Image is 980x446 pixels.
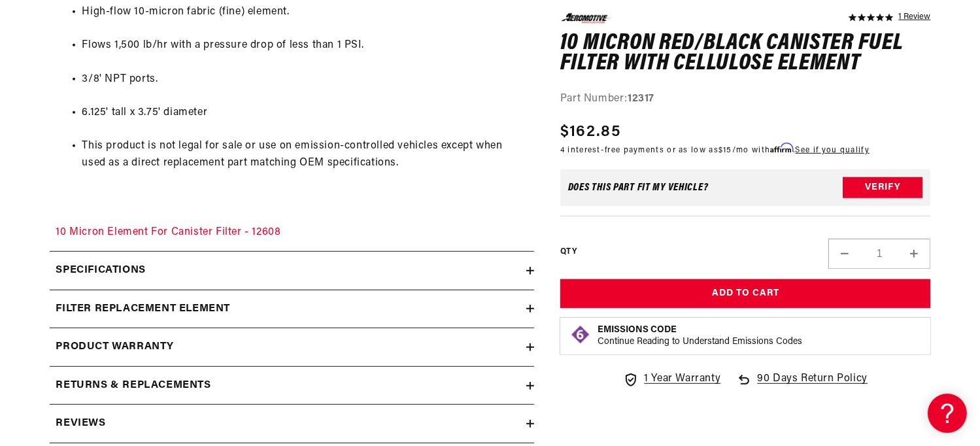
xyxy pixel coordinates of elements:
a: 1 reviews [898,13,930,22]
p: Continue Reading to Understand Emissions Codes [598,336,802,348]
button: Emissions CodeContinue Reading to Understand Emissions Codes [598,324,802,348]
li: High-flow 10-micron fabric (fine) element. [82,4,528,21]
summary: Returns & replacements [50,367,534,405]
a: See if you qualify - Learn more about Affirm Financing (opens in modal) [796,146,870,154]
li: 6.125' tall x 3.75' diameter [82,105,528,122]
h2: Specifications [56,262,146,279]
a: 10 Micron Element For Canister Filter - 12608 [56,227,281,237]
summary: Specifications [50,252,534,290]
h2: filter replacement element [56,301,231,318]
span: Affirm [770,143,793,153]
p: 4 interest-free payments or as low as /mo with . [560,144,870,156]
summary: filter replacement element [50,290,534,328]
li: This product is not legal for sale or use on emission-controlled vehicles except when used as a d... [82,138,528,171]
li: Flows 1,500 lb/hr with a pressure drop of less than 1 PSI. [82,37,528,54]
span: $15 [718,146,732,154]
h1: 10 Micron Red/Black Canister Fuel Filter with Cellulose Element [560,33,931,74]
div: Part Number: [560,90,931,107]
a: 1 Year Warranty [623,371,720,388]
h2: Returns & replacements [56,377,211,394]
summary: Reviews [50,405,534,443]
button: Verify [843,177,922,198]
strong: 12317 [628,93,654,103]
img: Emissions code [570,324,591,345]
li: 3/8' NPT ports. [82,71,528,88]
h2: Reviews [56,415,106,432]
a: 90 Days Return Policy [736,371,868,401]
span: 1 Year Warranty [644,371,720,388]
button: Add to Cart [560,279,931,309]
div: Does This part fit My vehicle? [568,182,709,193]
strong: Emissions Code [598,325,677,335]
summary: Product warranty [50,328,534,366]
span: 90 Days Return Policy [757,371,868,401]
label: QTY [560,246,577,257]
h2: Product warranty [56,339,175,356]
span: $162.85 [560,120,620,144]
